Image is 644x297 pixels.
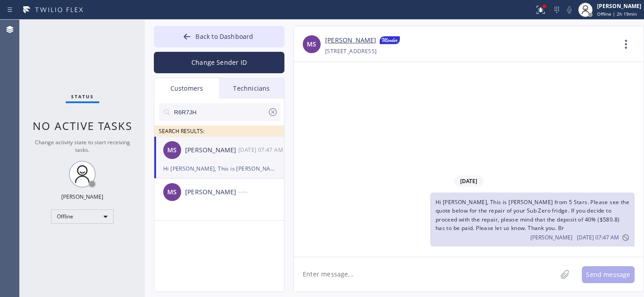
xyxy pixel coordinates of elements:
div: [STREET_ADDRESS] [325,46,377,56]
div: [PERSON_NAME] [597,2,641,10]
span: Change activity state to start receiving tasks. [35,138,130,154]
span: Offline | 2h 19min [597,11,637,17]
a: [PERSON_NAME] [325,35,376,46]
span: MS [167,187,177,197]
div: --:-- [238,187,285,197]
div: [PERSON_NAME] [61,193,103,201]
div: Customers [154,78,219,99]
span: [DATE] [454,176,483,187]
div: [PERSON_NAME] [185,187,238,197]
button: Mute [563,4,576,16]
div: 09/12/2024 8:47 AM [430,192,635,247]
button: Back to Dashboard [154,26,284,47]
div: Hi [PERSON_NAME], This is [PERSON_NAME] from 5 Stars. Please see the quote below for the repair o... [163,163,275,174]
div: Offline [51,209,114,224]
input: Search [173,103,267,121]
button: Send message [582,266,635,283]
span: Hi [PERSON_NAME], This is [PERSON_NAME] from 5 Stars. Please see the quote below for the repair o... [436,198,629,232]
span: No active tasks [33,118,132,133]
span: SEARCH RESULTS: [159,127,204,135]
span: MS [307,39,316,50]
span: [PERSON_NAME] [530,234,572,241]
span: Status [71,93,94,100]
div: [PERSON_NAME] [185,145,238,155]
span: MS [167,145,177,155]
div: 09/12/2024 8:47 AM [238,145,285,155]
span: Back to Dashboard [195,32,253,41]
button: Change Sender ID [154,52,284,73]
span: [DATE] 07:47 AM [577,234,619,241]
div: Technicians [219,78,284,99]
